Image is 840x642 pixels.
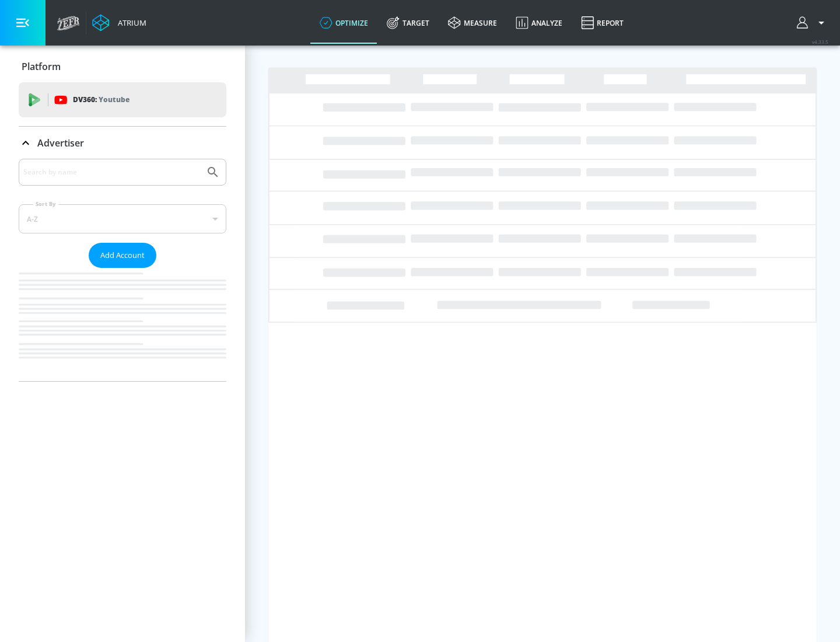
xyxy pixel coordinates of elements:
div: DV360: Youtube [19,82,226,117]
a: optimize [310,2,377,44]
a: Report [572,2,633,44]
span: Add Account [100,249,145,262]
nav: list of Advertiser [19,268,226,381]
div: Platform [19,50,226,83]
span: v 4.33.5 [812,39,828,45]
p: DV360: [73,93,129,106]
a: Atrium [92,14,146,32]
div: A-Z [19,204,226,233]
a: Target [377,2,439,44]
p: Youtube [99,93,129,106]
button: Add Account [89,243,156,268]
input: Search by name [23,165,200,180]
label: Sort By [33,200,58,208]
p: Advertiser [37,137,84,149]
div: Advertiser [19,127,226,159]
div: Atrium [113,18,146,28]
a: measure [439,2,506,44]
a: Analyze [506,2,572,44]
div: Advertiser [19,159,226,381]
p: Platform [22,60,61,73]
